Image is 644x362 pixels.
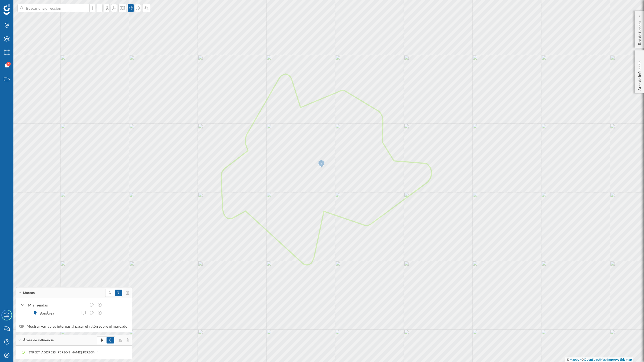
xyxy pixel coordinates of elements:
div: © © [565,357,633,362]
span: Marcas [23,290,35,295]
img: Geoblink Logo [3,4,10,15]
div: BonÀrea [39,310,57,316]
div: Mis Tiendas [28,302,86,308]
a: Mapbox [569,357,581,361]
a: Improve this map [607,357,632,361]
p: Red de tiendas [637,19,642,45]
span: Áreas de influencia [23,338,54,343]
p: Área de influencia [637,58,642,91]
span: 6 [8,61,9,67]
div: [STREET_ADDRESS][PERSON_NAME][PERSON_NAME] (5 min Andando) [26,350,132,355]
label: Mostrar variables internas al pasar el ratón sobre el marcador [19,324,129,329]
a: OpenStreetMap [584,357,607,361]
span: Soporte [11,4,30,9]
